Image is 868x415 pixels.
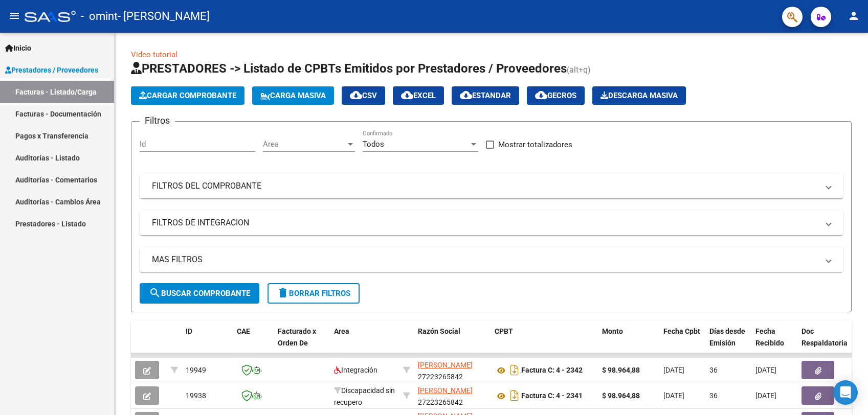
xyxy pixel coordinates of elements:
span: Buscar Comprobante [149,289,250,298]
mat-panel-title: FILTROS DE INTEGRACION [152,217,818,228]
mat-icon: delete [277,287,289,299]
datatable-header-cell: Días desde Emisión [705,320,751,365]
span: 36 [709,391,718,400]
span: Integración [334,366,377,374]
mat-icon: search [149,287,161,299]
datatable-header-cell: Fecha Recibido [751,320,797,365]
span: Todos [363,140,384,149]
datatable-header-cell: Doc Respaldatoria [797,320,859,365]
button: Gecros [527,86,585,105]
span: [DATE] [663,366,684,374]
span: CAE [237,327,250,335]
button: Carga Masiva [252,86,334,105]
i: Descargar documento [508,387,521,404]
strong: $ 98.964,88 [602,391,640,400]
span: Días desde Emisión [709,327,745,347]
button: CSV [342,86,385,105]
span: Prestadores / Proveedores [5,64,98,76]
span: [PERSON_NAME] [418,361,473,369]
datatable-header-cell: Monto [598,320,659,365]
span: Area [263,140,346,149]
mat-icon: cloud_download [350,89,362,101]
span: Estandar [460,91,511,100]
datatable-header-cell: ID [182,320,233,365]
span: Borrar Filtros [277,289,350,298]
span: Discapacidad sin recupero [334,386,395,406]
span: CSV [350,91,377,100]
span: 36 [709,366,718,374]
mat-expansion-panel-header: FILTROS DE INTEGRACION [140,211,843,235]
datatable-header-cell: CPBT [491,320,598,365]
span: Cargar Comprobante [139,91,236,100]
span: Monto [602,327,623,335]
span: Area [334,327,349,335]
span: - [PERSON_NAME] [118,5,210,28]
span: Fecha Cpbt [663,327,700,335]
app-download-masive: Descarga masiva de comprobantes (adjuntos) [592,86,686,105]
span: [DATE] [663,391,684,400]
span: Descarga Masiva [600,91,678,100]
mat-icon: menu [8,10,20,22]
mat-expansion-panel-header: MAS FILTROS [140,247,843,272]
span: Doc Respaldatoria [802,327,848,347]
h3: Filtros [140,113,175,128]
span: Razón Social [418,327,460,335]
span: 19949 [186,366,206,374]
span: ID [186,327,192,335]
span: Facturado x Orden De [278,327,316,347]
span: Gecros [535,91,576,100]
mat-panel-title: FILTROS DEL COMPROBANTE [152,180,818,192]
span: CPBT [495,327,513,335]
datatable-header-cell: Area [330,320,399,365]
mat-icon: cloud_download [401,89,413,101]
strong: Factura C: 4 - 2341 [521,392,583,400]
mat-icon: person [848,10,860,22]
mat-expansion-panel-header: FILTROS DEL COMPROBANTE [140,174,843,198]
datatable-header-cell: Razón Social [414,320,491,365]
span: 19938 [186,391,206,400]
span: (alt+q) [567,65,591,75]
span: [DATE] [755,366,776,374]
span: - omint [81,5,118,28]
span: [DATE] [755,391,776,400]
button: Buscar Comprobante [140,283,259,304]
strong: $ 98.964,88 [602,366,640,374]
button: Descarga Masiva [592,86,686,105]
span: Mostrar totalizadores [498,139,572,151]
span: [PERSON_NAME] [418,386,473,395]
span: PRESTADORES -> Listado de CPBTs Emitidos por Prestadores / Proveedores [131,61,567,76]
datatable-header-cell: CAE [233,320,274,365]
mat-panel-title: MAS FILTROS [152,254,818,265]
div: Open Intercom Messenger [833,380,858,405]
strong: Factura C: 4 - 2342 [521,366,583,375]
span: Inicio [5,42,31,54]
div: 27223265842 [418,385,486,406]
datatable-header-cell: Fecha Cpbt [659,320,705,365]
button: EXCEL [393,86,444,105]
span: Fecha Recibido [755,327,784,347]
i: Descargar documento [508,362,521,378]
button: Estandar [452,86,519,105]
button: Cargar Comprobante [131,86,244,105]
a: Video tutorial [131,50,177,59]
div: 27223265842 [418,359,486,381]
mat-icon: cloud_download [535,89,547,101]
datatable-header-cell: Facturado x Orden De [274,320,330,365]
button: Borrar Filtros [268,283,360,304]
mat-icon: cloud_download [460,89,472,101]
span: Carga Masiva [260,91,326,100]
span: EXCEL [401,91,436,100]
